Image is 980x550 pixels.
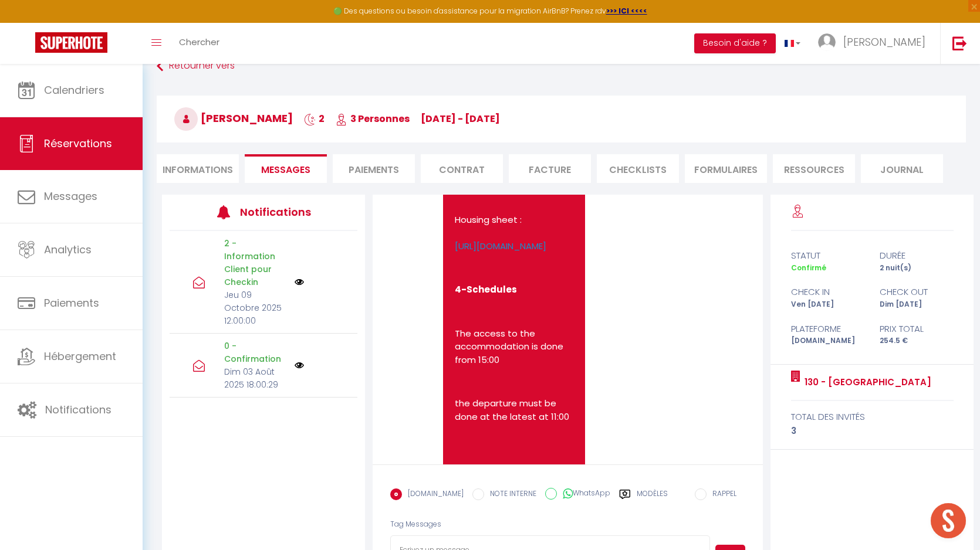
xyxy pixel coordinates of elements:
p: 0 - Confirmation [224,339,287,365]
div: statut [783,249,872,263]
label: NOTE INTERNE [484,488,536,501]
li: Informations [157,154,239,183]
label: RAPPEL [707,488,736,501]
li: Paiements [333,154,415,183]
a: >>> ICI <<<< [606,6,647,16]
label: [DOMAIN_NAME] [402,488,464,501]
div: Dim [DATE] [872,299,961,310]
a: ... [PERSON_NAME] [809,23,940,64]
li: Journal [861,154,943,183]
span: Messages [44,189,97,203]
button: Besoin d'aide ? [694,33,776,53]
span: 2 [304,112,325,125]
div: 3 [791,424,954,438]
p: The access to the accommodation is done from 15:00 [455,327,573,367]
img: logout [952,36,967,50]
img: Super Booking [35,32,107,53]
a: Chercher [170,23,228,64]
a: [URL][DOMAIN_NAME] [455,240,546,252]
img: ... [818,33,836,51]
span: 3 Personnes [336,112,410,125]
li: Contrat [421,154,503,183]
a: Retourner vers [157,56,966,77]
img: NO IMAGE [295,277,304,287]
span: Tag Messages [390,519,441,529]
span: [PERSON_NAME] [174,111,293,125]
p: the departure must be done at the latest at 11:00 [455,397,573,423]
span: [DATE] - [DATE] [421,112,500,125]
span: Confirmé [791,263,826,273]
li: CHECKLISTS [597,154,679,183]
div: Plateforme [783,322,872,336]
div: check out [872,285,961,299]
div: [DOMAIN_NAME] [783,335,872,347]
span: Calendriers [44,83,104,97]
li: Ressources [773,154,855,183]
a: 130 - [GEOGRAPHIC_DATA] [800,375,931,389]
h3: Notifications [240,199,318,225]
span: Messages [261,163,310,176]
label: Modèles [637,488,668,509]
span: [PERSON_NAME] [843,35,925,49]
div: 254.5 € [872,335,961,347]
div: Ouvrir le chat [931,503,966,538]
label: WhatsApp [557,488,610,501]
div: check in [783,285,872,299]
div: total des invités [791,410,954,424]
span: Hébergement [44,349,116,364]
p: Jeu 09 Octobre 2025 12:00:00 [224,288,287,327]
span: Chercher [179,36,219,48]
span: Notifications [45,402,111,417]
li: FORMULAIRES [685,154,767,183]
div: Ven [DATE] [783,299,872,310]
div: 2 nuit(s) [872,263,961,274]
div: durée [872,249,961,263]
p: 2 - Information Client pour Checkin [224,237,287,288]
b: 4-Schedules [455,283,517,296]
span: Analytics [44,242,92,257]
div: Prix total [872,322,961,336]
img: NO IMAGE [295,361,304,370]
li: Facture [509,154,591,183]
p: Dim 03 Août 2025 18:00:29 [224,365,287,391]
span: Paiements [44,296,99,310]
span: Réservations [44,136,112,151]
